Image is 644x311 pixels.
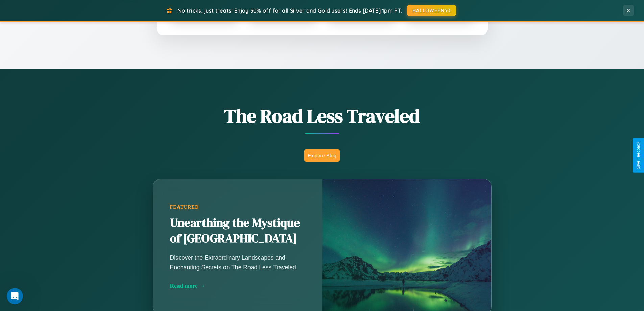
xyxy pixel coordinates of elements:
h2: Unearthing the Mystique of [GEOGRAPHIC_DATA] [170,215,305,246]
h1: The Road Less Traveled [119,103,525,129]
div: Give Feedback [636,142,641,169]
span: No tricks, just treats! Enjoy 30% off for all Silver and Gold users! Ends [DATE] 1pm PT. [177,7,402,14]
div: Featured [170,204,305,210]
div: Read more → [170,282,305,289]
p: Discover the Extraordinary Landscapes and Enchanting Secrets on The Road Less Traveled. [170,253,305,272]
button: Explore Blog [304,149,340,162]
button: HALLOWEEN30 [407,5,456,16]
iframe: Intercom live chat [7,288,23,304]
